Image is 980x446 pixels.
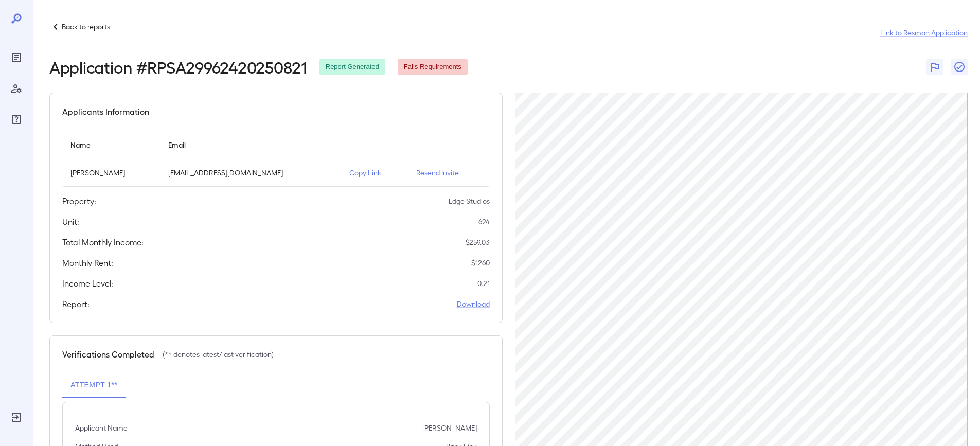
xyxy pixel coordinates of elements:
span: Report Generated [319,62,385,72]
button: Flag Report [926,59,943,75]
a: Download [457,299,490,309]
h5: Verifications Completed [62,348,154,361]
p: $ 1260 [471,258,490,268]
p: 624 [478,217,490,227]
p: $ 259.03 [466,237,490,247]
h5: Unit: [62,216,79,228]
h5: Report: [62,298,90,310]
h5: Applicants Information [62,105,149,118]
th: Name [62,130,160,159]
div: FAQ [8,111,25,128]
p: [EMAIL_ADDRESS][DOMAIN_NAME] [168,168,333,178]
p: Copy Link [349,168,400,178]
h5: Monthly Rent: [62,257,113,269]
th: Email [160,130,341,159]
span: Fails Requirements [398,62,468,72]
h5: Total Monthly Income: [62,236,144,248]
div: Log Out [8,409,25,425]
div: Reports [8,49,25,66]
p: [PERSON_NAME] [70,168,152,178]
p: Edge Studios [449,196,490,206]
p: Resend Invite [416,168,482,178]
button: Close Report [951,59,968,75]
p: 0.21 [477,278,490,289]
div: Manage Users [8,80,25,97]
a: Link to Resman Application [880,28,968,38]
p: Back to reports [62,22,110,32]
h5: Income Level: [62,277,113,290]
button: Attempt 1** [62,373,126,398]
h5: Property: [62,195,96,207]
p: (** denotes latest/last verification) [163,349,274,360]
h2: Application # RPSA29962420250821 [49,58,307,76]
p: Applicant Name [75,423,128,433]
p: [PERSON_NAME] [422,423,477,433]
table: simple table [62,130,490,187]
